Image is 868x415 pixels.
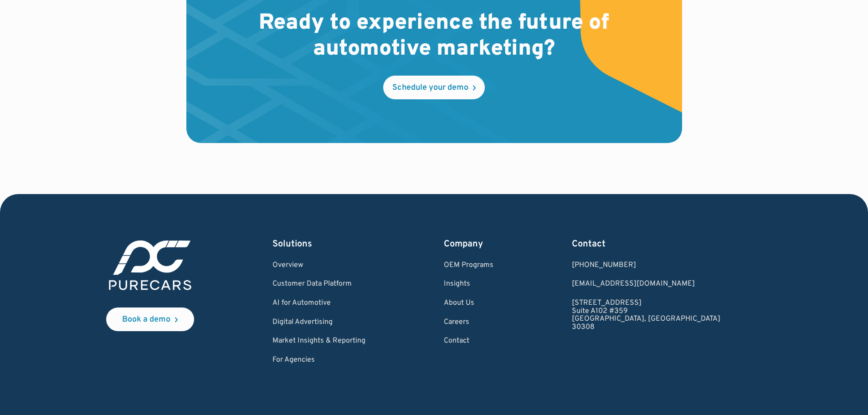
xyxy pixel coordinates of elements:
a: Customer Data Platform [272,280,365,288]
a: AI for Automotive [272,299,365,307]
div: [PHONE_NUMBER] [572,261,720,270]
a: Insights [444,280,493,288]
div: Book a demo [122,316,170,324]
div: Solutions [272,238,365,251]
a: Book a demo [106,307,194,331]
a: Email us [572,280,720,288]
a: About Us [444,299,493,307]
a: Careers [444,318,493,327]
a: [STREET_ADDRESS]Suite A102 #359[GEOGRAPHIC_DATA], [GEOGRAPHIC_DATA]30308 [572,299,720,331]
a: Overview [272,261,365,270]
a: Schedule your demo [383,76,485,99]
a: For Agencies [272,356,365,364]
div: Company [444,238,493,251]
div: Contact [572,238,720,251]
a: Digital Advertising [272,318,365,327]
img: purecars logo [106,238,194,293]
a: OEM Programs [444,261,493,270]
a: Contact [444,337,493,345]
h2: Ready to experience the future of automotive marketing? [245,10,624,63]
a: Market Insights & Reporting [272,337,365,345]
div: Schedule your demo [392,84,468,92]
